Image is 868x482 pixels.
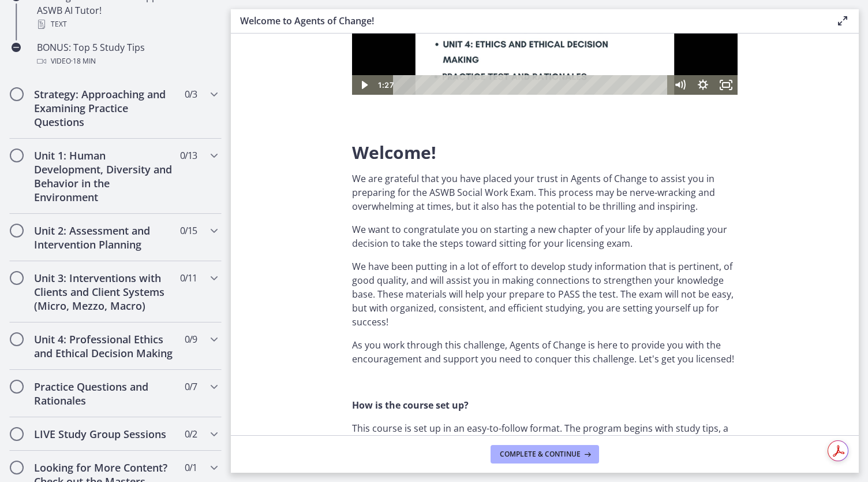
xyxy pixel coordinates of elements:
h2: Unit 1: Human Development, Diversity and Behavior in the Environment [34,149,175,204]
h2: Unit 2: Assessment and Intervention Planning [34,224,175,251]
span: 0 / 11 [180,271,197,285]
div: Text [37,17,217,31]
span: 0 / 15 [180,224,197,238]
span: · 18 min [71,54,96,68]
span: 0 / 2 [185,427,197,441]
button: Play Video: c1o6hcmjueu5qasqsu00.mp4 [157,76,229,122]
h2: Strategy: Approaching and Examining Practice Questions [34,87,175,129]
h2: LIVE Study Group Sessions [34,427,175,441]
button: Show settings menu [339,198,362,217]
span: 0 / 1 [185,461,197,474]
p: We are grateful that you have placed your trust in Agents of Change to assist you in preparing fo... [352,172,738,213]
p: We have been putting in a lot of effort to develop study information that is pertinent, of good q... [352,259,738,329]
span: 0 / 3 [185,87,197,101]
h2: Practice Questions and Rationales [34,380,175,407]
div: Playbar [50,198,310,217]
button: Mute [316,198,339,217]
div: BONUS: Top 5 Study Tips [37,40,217,68]
button: Complete & continue [491,445,599,464]
strong: How is the course set up? [352,399,469,411]
span: 0 / 9 [185,332,197,346]
h3: Welcome to Agents of Change! [240,14,817,28]
p: As you work through this challenge, Agents of Change is here to provide you with the encouragemen... [352,338,738,366]
div: Video [37,54,217,68]
button: Fullscreen [362,198,386,217]
p: We want to congratulate you on starting a new chapter of your life by applauding your decision to... [352,223,738,250]
span: 0 / 7 [185,380,197,394]
h2: Unit 3: Interventions with Clients and Client Systems (Micro, Mezzo, Macro) [34,271,175,313]
span: Complete & continue [500,450,581,459]
span: 0 / 13 [180,149,197,162]
span: Welcome! [352,140,436,164]
h2: Unit 4: Professional Ethics and Ethical Decision Making [34,332,175,360]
